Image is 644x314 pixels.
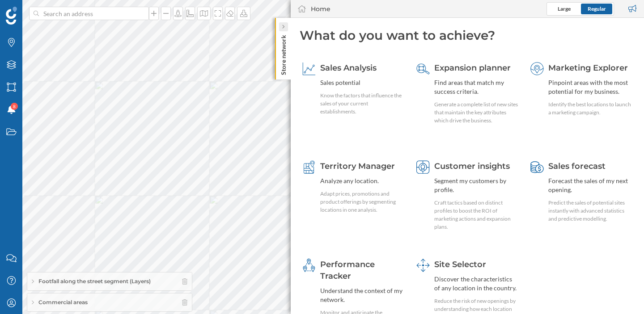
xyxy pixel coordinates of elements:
[548,63,628,73] span: Marketing Explorer
[434,199,518,231] div: Craft tactics based on distinct profiles to boost the ROI of marketing actions and expansion plans.
[320,161,395,171] span: Territory Manager
[548,161,606,171] span: Sales forecast
[320,260,375,281] span: Performance Tracker
[300,27,635,44] div: What do you want to achieve?
[302,160,316,174] img: territory-manager.svg
[320,92,404,116] div: Know the factors that influence the sales of your current establishments.
[302,62,316,75] img: sales-explainer.svg
[6,7,17,25] img: Geoblink Logo
[38,298,88,306] span: Commercial areas
[548,199,632,223] div: Predict the sales of potential sites instantly with advanced statistics and predictive modelling.
[311,4,330,13] div: Home
[434,63,511,73] span: Expansion planner
[434,161,510,171] span: Customer insights
[530,62,544,75] img: explorer.svg
[302,259,316,272] img: monitoring-360.svg
[548,100,632,117] div: Identify the best locations to launch a marketing campaign.
[434,176,518,194] div: Segment my customers by profile.
[320,176,404,185] div: Analyze any location.
[588,5,606,12] span: Regular
[320,190,404,214] div: Adapt prices, promotions and product offerings by segmenting locations in one analysis.
[548,176,632,194] div: Forecast the sales of my next opening.
[38,277,151,285] span: Footfall along the street segment (Layers)
[434,260,486,269] span: Site Selector
[416,62,430,75] img: search-areas.svg
[320,286,404,304] div: Understand the context of my network.
[19,6,51,14] span: Support
[320,78,404,87] div: Sales potential
[530,160,544,174] img: sales-forecast.svg
[416,160,430,174] img: customer-intelligence.svg
[320,63,377,73] span: Sales Analysis
[558,5,571,12] span: Large
[548,78,632,96] div: Pinpoint areas with the most potential for my business.
[434,100,518,125] div: Generate a complete list of new sites that maintain the key attributes which drive the business.
[416,259,430,272] img: dashboards-manager.svg
[279,31,288,75] p: Store network
[434,275,518,293] div: Discover the characteristics of any location in the country.
[434,78,518,96] div: Find areas that match my success criteria.
[13,102,16,111] span: 8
